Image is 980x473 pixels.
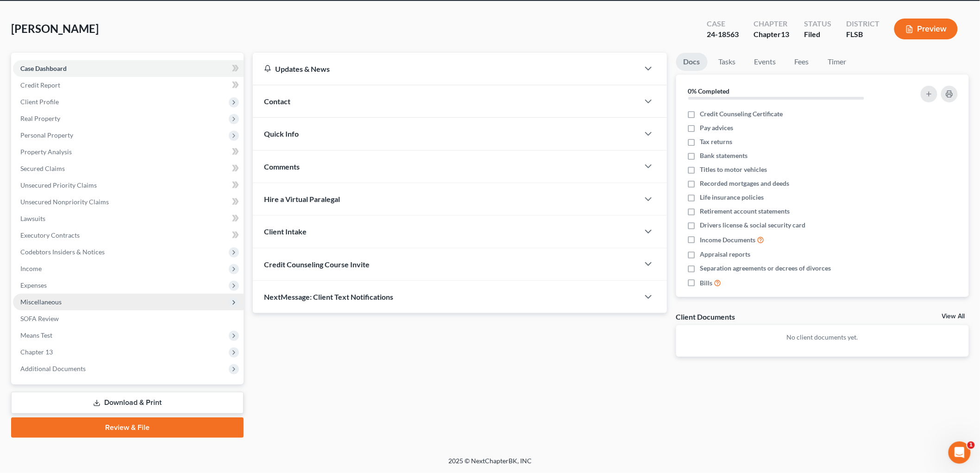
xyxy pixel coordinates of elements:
[754,19,789,29] div: Chapter
[846,29,879,40] div: FLSB
[700,193,764,202] span: Life insurance policies
[226,456,754,473] div: 2025 © NextChapterBK, INC
[20,181,97,189] span: Unsecured Priority Claims
[13,310,244,327] a: SOFA Review
[700,151,748,160] span: Bank statements
[264,64,628,74] div: Updates & News
[20,64,67,72] span: Case Dashboard
[13,77,244,94] a: Credit Report
[700,207,790,216] span: Retirement account statements
[20,198,109,206] span: Unsecured Nonpriority Claims
[20,214,45,222] span: Lawsuits
[13,177,244,194] a: Unsecured Priority Claims
[700,250,751,259] span: Appraisal reports
[13,227,244,244] a: Executory Contracts
[700,221,806,230] span: Drivers license & social security card
[787,53,817,71] a: Fees
[13,144,244,160] a: Property Analysis
[700,123,734,132] span: Pay advices
[13,194,244,210] a: Unsecured Nonpriority Claims
[754,29,789,40] div: Chapter
[684,333,962,342] p: No client documents yet.
[13,210,244,227] a: Lawsuits
[20,148,72,156] span: Property Analysis
[20,231,80,239] span: Executory Contracts
[700,235,756,245] span: Income Documents
[707,29,739,40] div: 24-18563
[700,264,831,273] span: Separation agreements or decrees of divorces
[20,348,53,356] span: Chapter 13
[264,260,370,269] span: Credit Counseling Course Invite
[264,97,290,106] span: Contact
[676,53,708,71] a: Docs
[11,417,244,438] a: Review & File
[688,87,730,95] strong: 0% Completed
[11,22,99,35] span: [PERSON_NAME]
[20,164,65,172] span: Secured Claims
[894,19,958,39] button: Preview
[804,29,831,40] div: Filed
[711,53,743,71] a: Tasks
[700,109,783,119] span: Credit Counseling Certificate
[700,137,733,146] span: Tax returns
[264,162,300,171] span: Comments
[20,131,73,139] span: Personal Property
[264,195,340,203] span: Hire a Virtual Paralegal
[700,278,713,288] span: Bills
[264,227,307,236] span: Client Intake
[264,129,299,138] span: Quick Info
[20,315,59,322] span: SOFA Review
[20,298,62,306] span: Miscellaneous
[942,313,965,320] a: View All
[20,281,47,289] span: Expenses
[676,312,735,322] div: Client Documents
[20,248,105,256] span: Codebtors Insiders & Notices
[821,53,854,71] a: Timer
[781,30,789,38] span: 13
[13,160,244,177] a: Secured Claims
[20,114,60,122] span: Real Property
[700,179,790,188] span: Recorded mortgages and deeds
[804,19,831,29] div: Status
[846,19,879,29] div: District
[20,81,60,89] span: Credit Report
[11,392,244,414] a: Download & Print
[967,441,975,449] span: 1
[13,60,244,77] a: Case Dashboard
[747,53,784,71] a: Events
[20,331,52,339] span: Means Test
[20,365,86,372] span: Additional Documents
[707,19,739,29] div: Case
[264,292,393,301] span: NextMessage: Client Text Notifications
[700,165,767,174] span: Titles to motor vehicles
[20,98,59,106] span: Client Profile
[949,441,971,464] iframe: Intercom live chat
[20,265,42,272] span: Income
